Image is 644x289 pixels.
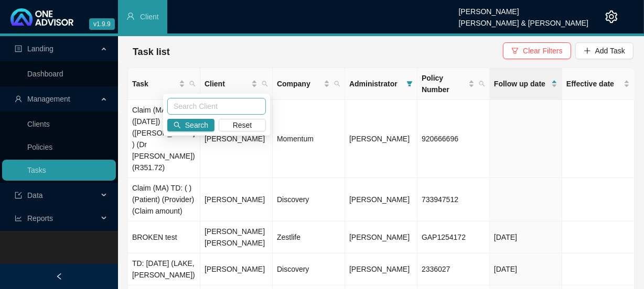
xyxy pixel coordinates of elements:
[262,81,268,87] span: search
[15,192,22,199] span: import
[219,119,266,131] button: Reset
[584,47,591,54] span: plus
[27,70,63,78] a: Dashboard
[27,95,70,103] span: Management
[15,95,22,103] span: user
[15,45,22,52] span: profile
[404,76,415,92] span: filter
[167,119,214,131] button: Search
[167,98,266,115] input: Search Client
[205,78,249,90] span: Client
[27,143,52,151] a: Policies
[273,178,345,221] td: Discovery
[523,45,562,57] span: Clear Filters
[133,47,170,57] span: Task list
[273,253,345,285] td: Discovery
[128,221,200,253] td: BROKEN test
[185,119,208,131] span: Search
[494,78,549,90] span: Follow up date
[490,221,562,253] td: [DATE]
[233,119,252,131] span: Reset
[27,214,53,223] span: Reports
[349,265,410,273] span: [PERSON_NAME]
[479,81,485,87] span: search
[128,100,200,178] td: Claim (MA) TD: ([DATE]) ([PERSON_NAME]) (Dr [PERSON_NAME]) (R351.72)
[595,45,625,57] span: Add Task
[562,68,635,100] th: Effective date
[189,81,196,87] span: search
[174,121,181,129] span: search
[200,221,273,253] td: [PERSON_NAME] [PERSON_NAME]
[277,78,321,90] span: Company
[575,42,634,59] button: Add Task
[27,120,50,128] a: Clients
[459,3,588,14] div: [PERSON_NAME]
[27,191,43,199] span: Data
[459,14,588,26] div: [PERSON_NAME] & [PERSON_NAME]
[15,215,22,222] span: line-chart
[332,76,342,92] span: search
[132,78,177,90] span: Task
[273,221,345,253] td: Zestlife
[417,100,490,178] td: 920666696
[406,81,413,87] span: filter
[128,68,200,100] th: Task
[477,70,487,97] span: search
[128,253,200,285] td: TD: [DATE] (LAKE,[PERSON_NAME])
[140,13,159,21] span: Client
[349,195,410,204] span: [PERSON_NAME]
[349,233,410,241] span: [PERSON_NAME]
[334,81,340,87] span: search
[511,47,519,54] span: filter
[503,42,571,59] button: Clear Filters
[260,76,270,92] span: search
[89,18,115,30] span: v1.9.9
[200,253,273,285] td: [PERSON_NAME]
[273,100,345,178] td: Momentum
[566,78,621,90] span: Effective date
[27,45,53,53] span: Landing
[273,68,345,100] th: Company
[187,76,198,92] span: search
[128,178,200,221] td: Claim (MA) TD: ( ) (Patient) (Provider) (Claim amount)
[490,253,562,285] td: [DATE]
[417,221,490,253] td: GAP1254172
[56,273,63,280] span: left
[605,10,618,23] span: setting
[349,78,402,90] span: Administrator
[422,72,466,95] span: Policy Number
[200,178,273,221] td: [PERSON_NAME]
[200,68,273,100] th: Client
[417,68,490,100] th: Policy Number
[417,178,490,221] td: 733947512
[349,135,410,143] span: [PERSON_NAME]
[10,8,73,26] img: 2df55531c6924b55f21c4cf5d4484680-logo-light.svg
[126,12,135,20] span: user
[417,253,490,285] td: 2336027
[27,166,46,174] a: Tasks
[200,100,273,178] td: [PERSON_NAME]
